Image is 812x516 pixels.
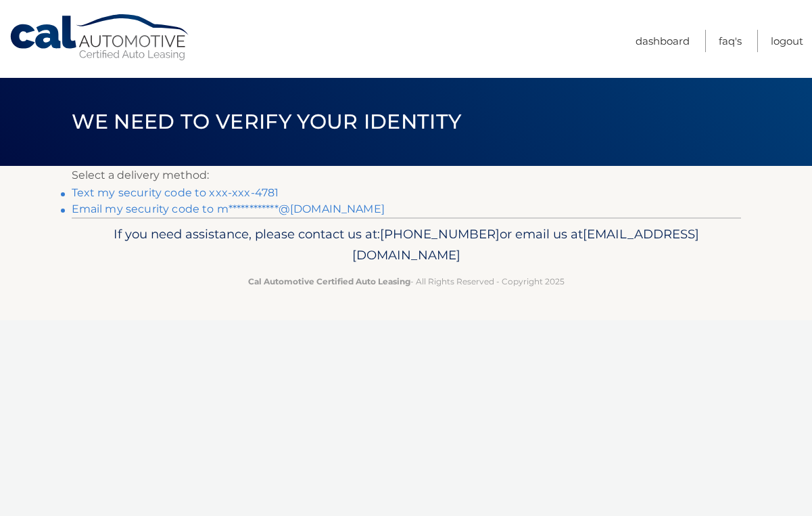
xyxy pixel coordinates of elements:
[9,14,191,62] a: Cal Automotive
[72,109,462,134] span: We need to verify your identity
[80,274,732,288] p: - All Rights Reserved - Copyright 2025
[248,276,410,286] strong: Cal Automotive Certified Auto Leasing
[771,30,803,52] a: Logout
[80,223,732,267] p: If you need assistance, please contact us at: or email us at
[636,30,690,52] a: Dashboard
[72,186,279,199] a: Text my security code to xxx-xxx-4781
[72,166,741,185] p: Select a delivery method:
[380,226,500,242] span: [PHONE_NUMBER]
[719,30,742,52] a: FAQ's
